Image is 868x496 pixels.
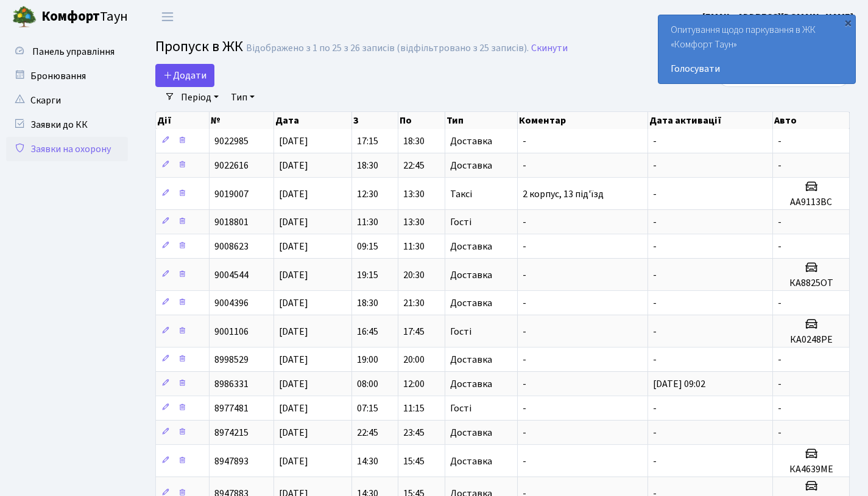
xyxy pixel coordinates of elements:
span: 9022985 [214,134,249,148]
span: - [653,187,657,201]
span: Таун [41,7,128,27]
span: Таксі [450,189,472,199]
div: Відображено з 1 по 25 з 26 записів (відфільтровано з 25 записів). [246,43,529,54]
span: [DATE] [279,426,308,439]
a: Скарги [6,88,128,113]
span: - [778,296,782,310]
span: 9019007 [214,187,249,201]
span: Пропуск в ЖК [155,36,243,57]
span: [DATE] [279,268,308,282]
span: - [523,455,526,468]
span: Гості [450,403,471,413]
span: - [523,134,526,148]
span: Доставка [450,428,492,438]
a: Період [176,87,224,108]
span: 9001106 [214,325,249,338]
span: 18:30 [357,159,378,172]
span: 9004544 [214,268,249,282]
span: Доставка [450,456,492,466]
th: Тип [445,112,518,129]
a: Голосувати [671,61,843,76]
span: [DATE] [279,402,308,415]
span: 15:45 [403,455,425,468]
span: - [523,240,526,253]
span: - [523,268,526,282]
th: Коментар [518,112,649,129]
span: 13:30 [403,215,425,229]
span: Доставка [450,298,492,308]
span: 23:45 [403,426,425,439]
span: - [523,159,526,172]
th: Дії [156,112,210,129]
span: 22:45 [403,159,425,172]
a: Скинути [531,43,568,54]
th: По [398,112,445,129]
span: 18:30 [403,134,425,148]
span: - [523,325,526,338]
span: [DATE] [279,240,308,253]
span: 11:15 [403,402,425,415]
span: Доставка [450,136,492,146]
span: 9004396 [214,296,249,310]
span: [DATE] [279,159,308,172]
span: 21:30 [403,296,425,310]
span: - [778,377,782,391]
span: 09:15 [357,240,378,253]
div: Опитування щодо паркування в ЖК «Комфорт Таун» [658,15,855,83]
span: - [653,402,657,415]
span: - [653,296,657,310]
span: [DATE] [279,134,308,148]
span: Додати [163,69,206,82]
span: 9008623 [214,240,249,253]
span: - [523,426,526,439]
span: - [523,353,526,366]
span: - [778,134,782,148]
span: 8974215 [214,426,249,439]
span: - [653,159,657,172]
span: Доставка [450,379,492,389]
span: [DATE] [279,215,308,229]
span: [DATE] [279,296,308,310]
span: 12:30 [357,187,378,201]
span: - [653,325,657,338]
th: № [210,112,273,129]
span: Доставка [450,355,492,365]
span: [DATE] [279,455,308,468]
th: Дата активації [648,112,773,129]
span: - [653,215,657,229]
a: [EMAIL_ADDRESS][DOMAIN_NAME] [702,10,853,24]
span: 12:00 [403,377,425,391]
span: Гості [450,217,471,227]
span: 22:45 [357,426,378,439]
span: 2 корпус, 13 під'їзд [523,187,604,201]
a: Бронювання [6,64,128,88]
span: - [778,402,782,415]
div: × [842,16,854,29]
span: - [523,377,526,391]
span: - [778,215,782,229]
span: 19:15 [357,268,378,282]
b: [EMAIL_ADDRESS][DOMAIN_NAME] [702,10,853,24]
th: Авто [773,112,850,129]
span: 08:00 [357,377,378,391]
span: 8977481 [214,402,249,415]
span: - [523,215,526,229]
img: logo.png [12,5,37,29]
span: [DATE] [279,187,308,201]
span: - [778,159,782,172]
span: [DATE] [279,377,308,391]
span: 16:45 [357,325,378,338]
span: - [523,296,526,310]
span: 8947893 [214,455,249,468]
th: Дата [274,112,352,129]
span: 19:00 [357,353,378,366]
span: 8986331 [214,377,249,391]
span: [DATE] 09:02 [653,377,705,391]
span: [DATE] [279,353,308,366]
span: 11:30 [357,215,378,229]
span: 9018801 [214,215,249,229]
span: 11:30 [403,240,425,253]
span: 20:00 [403,353,425,366]
h5: КА8825ОТ [778,278,844,289]
span: - [653,353,657,366]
